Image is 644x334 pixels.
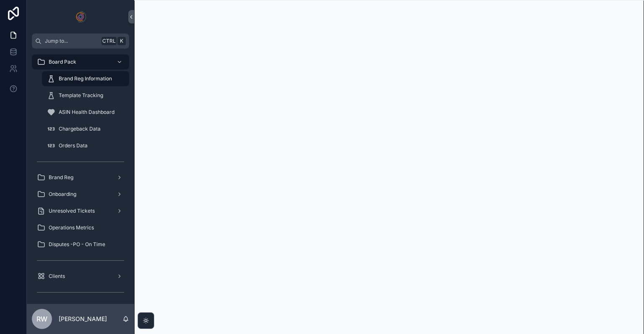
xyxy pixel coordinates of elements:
[59,109,114,116] span: ASIN Health Dashboard
[32,237,129,252] a: Disputes -PO - On Time
[59,75,112,82] span: Brand Reg Information
[32,203,129,218] a: Unresolved Tickets
[32,54,129,69] a: Board Pack
[27,49,134,304] div: scrollable content
[42,121,129,136] a: Chargeback Data
[42,105,129,120] a: ASIN Health Dashboard
[101,37,117,45] span: Ctrl
[49,273,65,280] span: Clients
[49,59,76,65] span: Board Pack
[32,170,129,185] a: Brand Reg
[59,92,103,99] span: Template Tracking
[49,224,94,231] span: Operations Metrics
[36,314,47,324] span: RW
[49,191,76,198] span: Onboarding
[42,138,129,153] a: Orders Data
[59,142,88,149] span: Orders Data
[74,10,87,23] img: App logo
[32,33,129,49] button: Jump to...CtrlK
[32,220,129,235] a: Operations Metrics
[118,38,125,44] span: K
[42,88,129,103] a: Template Tracking
[49,241,105,248] span: Disputes -PO - On Time
[32,269,129,284] a: Clients
[49,174,73,181] span: Brand Reg
[45,38,98,44] span: Jump to...
[42,71,129,86] a: Brand Reg Information
[59,126,101,132] span: Chargeback Data
[32,187,129,202] a: Onboarding
[49,208,95,214] span: Unresolved Tickets
[59,315,107,323] p: [PERSON_NAME]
